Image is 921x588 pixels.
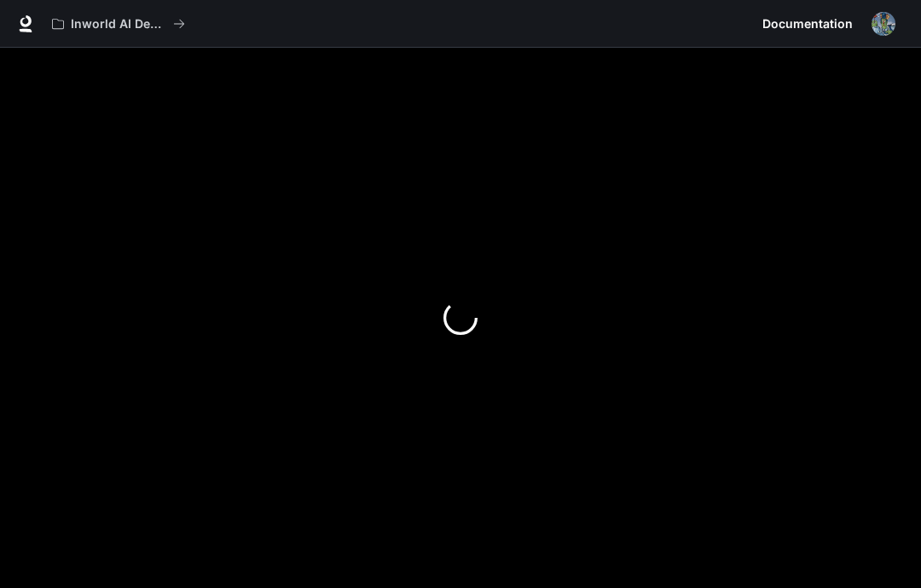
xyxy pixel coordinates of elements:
img: User avatar [872,12,895,36]
button: User avatar [866,7,901,41]
span: Documentation [762,14,853,35]
p: Inworld AI Demos [71,17,166,32]
button: All workspaces [44,7,193,41]
a: Documentation [756,7,860,41]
